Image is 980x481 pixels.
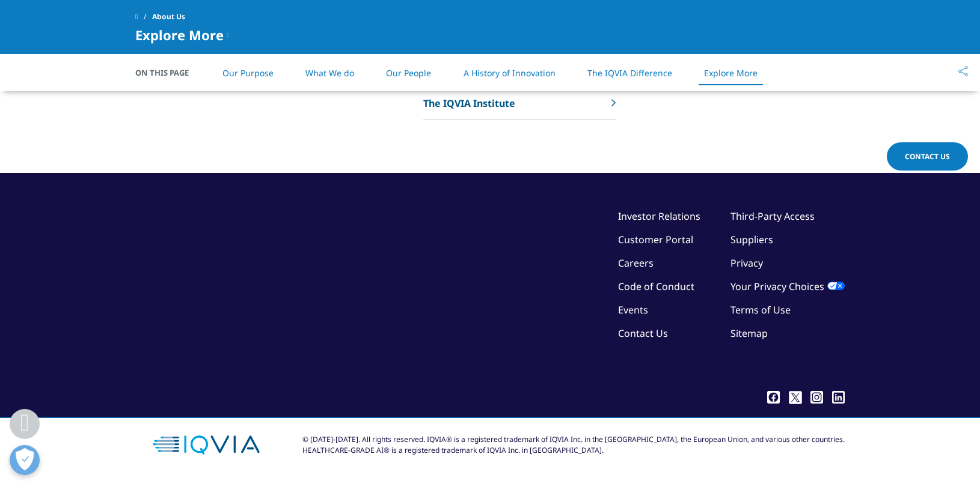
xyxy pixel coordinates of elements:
[730,327,768,340] a: Sitemap
[618,303,648,316] a: Events
[618,256,654,270] a: Careers
[887,142,968,171] a: Contact Us
[905,151,950,162] span: Contact Us
[587,67,672,79] a: The IQVIA Difference
[730,280,845,293] a: Your Privacy Choices
[423,96,515,110] p: The IQVIA Institute
[618,327,668,340] a: Contact Us
[618,233,693,246] a: Customer Portal
[152,6,185,28] span: About Us
[704,67,758,79] a: Explore More
[618,210,700,223] a: Investor Relations
[730,210,815,223] a: Third-Party Access
[302,434,845,456] div: © [DATE]-[DATE]. All rights reserved. IQVIA® is a registered trademark of IQVIA Inc. in the [GEOG...
[10,445,40,475] button: Open Preferences
[222,67,274,79] a: Our Purpose
[730,233,773,246] a: Suppliers
[135,67,201,79] span: On This Page
[730,256,763,270] a: Privacy
[135,28,224,42] span: Explore More
[730,303,791,316] a: Terms of Use
[386,67,431,79] a: Our People
[464,67,556,79] a: A History of Innovation
[305,67,354,79] a: What We do
[618,280,694,293] a: Code of Conduct
[423,87,615,120] a: The IQVIA Institute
